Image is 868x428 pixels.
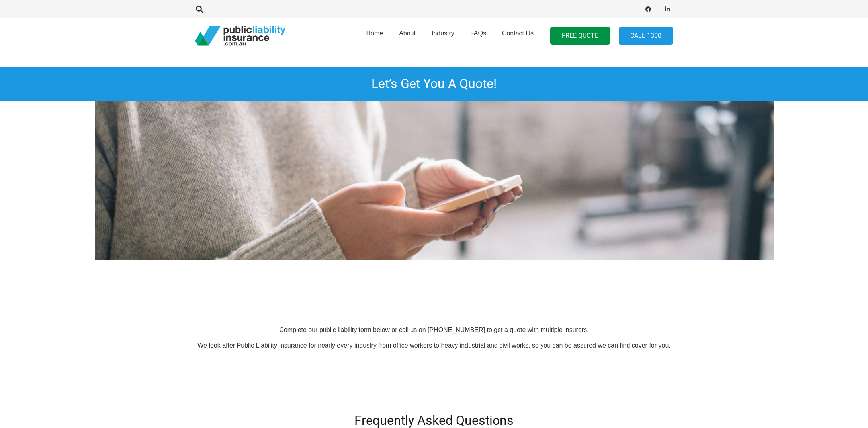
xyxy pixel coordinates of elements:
[424,16,462,56] a: Industry
[391,16,424,56] a: About
[358,16,391,56] a: Home
[195,413,673,428] h2: Frequently Asked Questions
[619,27,673,45] a: Call 1300
[192,6,207,13] a: Search
[643,4,654,15] a: Facebook
[195,326,673,334] p: Complete our public liability form below or call us on [PHONE_NUMBER] to get a quote with multipl...
[366,30,383,37] span: Home
[399,30,416,37] span: About
[735,260,775,300] img: cgu
[432,30,454,37] span: Industry
[446,260,486,300] img: lloyds
[590,260,630,300] img: zurich
[662,4,673,15] a: LinkedIn
[502,30,534,37] span: Contact Us
[95,101,774,260] img: Public liability insurance quote
[195,341,673,350] p: We look after Public Liability Insurance for nearly every industry from office workers to heavy i...
[550,27,610,45] a: FREE QUOTE
[462,16,494,56] a: FAQs
[494,16,542,56] a: Contact Us
[156,260,196,300] img: Vero
[470,30,486,37] span: FAQs
[195,26,285,46] a: pli_logotransparent
[12,260,52,300] img: protecsure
